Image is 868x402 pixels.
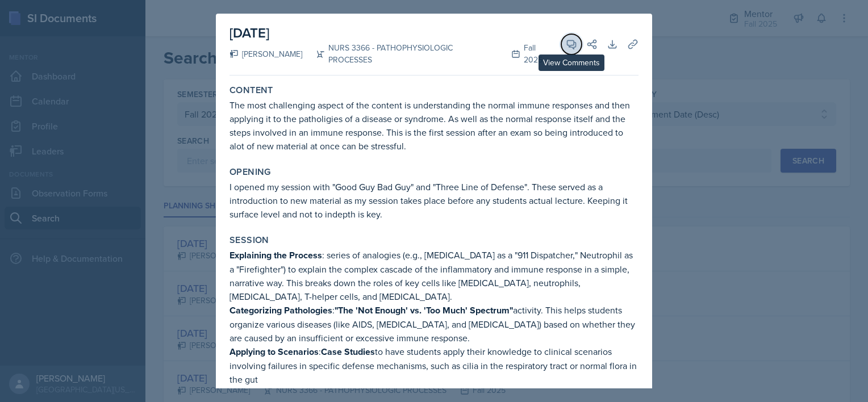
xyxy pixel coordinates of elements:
[498,42,557,66] div: Fall 2025
[229,48,302,60] div: [PERSON_NAME]
[229,235,269,246] label: Session
[229,248,639,303] p: : series of analogies (e.g., [MEDICAL_DATA] as a "911 Dispatcher," Neutrophil as a "Firefighter")...
[321,345,375,358] strong: Case Studies
[229,85,273,96] label: Content
[229,303,639,345] p: : activity. This helps students organize various diseases (like AIDS, [MEDICAL_DATA], and [MEDICA...
[229,23,557,43] h2: [DATE]
[561,34,582,55] button: View Comments
[229,345,639,386] p: : to have students apply their knowledge to clinical scenarios involving failures in specific def...
[229,304,332,317] strong: Categorizing Pathologies
[302,42,498,66] div: NURS 3366 - PATHOPHYSIOLOGIC PROCESSES
[229,345,319,358] strong: Applying to Scenarios
[229,166,271,178] label: Opening
[229,98,639,153] p: The most challenging aspect of the content is understanding the normal immune responses and then ...
[229,249,322,262] strong: Explaining the Process
[229,180,639,221] p: I opened my session with "Good Guy Bad Guy" and "Three Line of Defense". These served as a introd...
[335,304,513,317] strong: "The 'Not Enough' vs. 'Too Much' Spectrum"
